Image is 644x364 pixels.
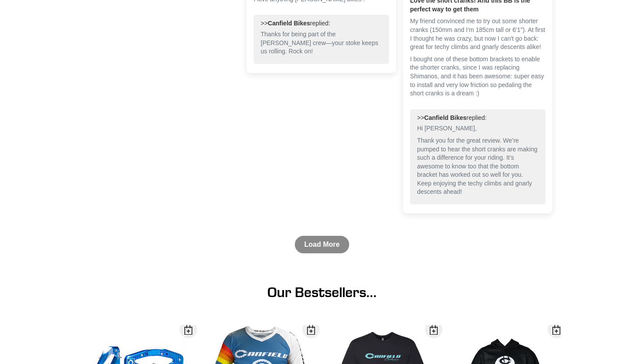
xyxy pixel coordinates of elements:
[410,17,545,51] p: My friend convinced me to try out some shorter cranks (150mm and I'm 185cm tall or 6'1"). At firs...
[261,30,382,56] p: Thanks for being part of the [PERSON_NAME] crew—your stoke keeps us rolling. Rock on!
[268,20,310,27] b: Canfield Bikes
[417,136,538,196] p: Thank you for the great review. We’re pumped to hear the short cranks are making such a differenc...
[417,124,538,133] p: Hi [PERSON_NAME],
[261,19,382,28] div: >> replied:
[417,114,538,122] div: >> replied:
[295,236,350,253] a: Load More
[410,55,545,98] p: I bought one of these bottom brackets to enable the shorter cranks, since I was replacing Shimano...
[424,114,466,121] b: Canfield Bikes
[83,284,561,301] h1: Our Bestsellers...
